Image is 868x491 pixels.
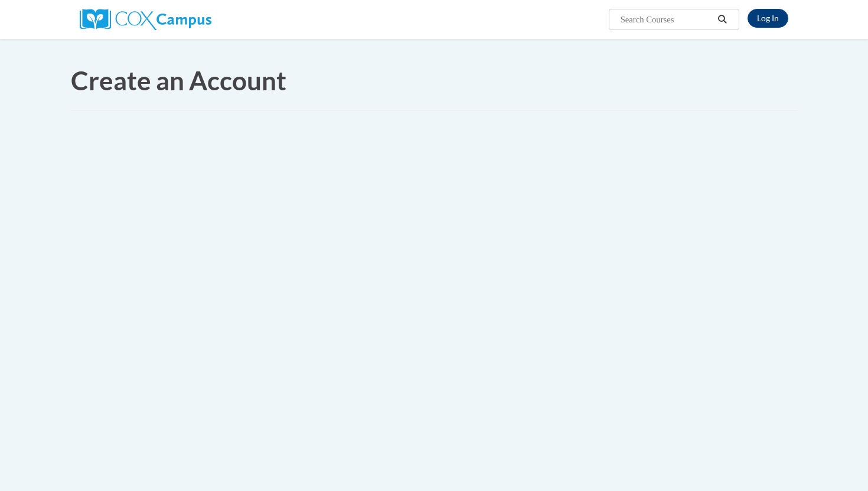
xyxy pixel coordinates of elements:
button: Search [714,12,732,27]
a: Log In [748,9,788,28]
img: Cox Campus [80,9,211,30]
input: Search Courses [619,12,714,27]
i:  [717,15,728,24]
a: Cox Campus [80,14,211,24]
span: Create an Account [71,65,286,96]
